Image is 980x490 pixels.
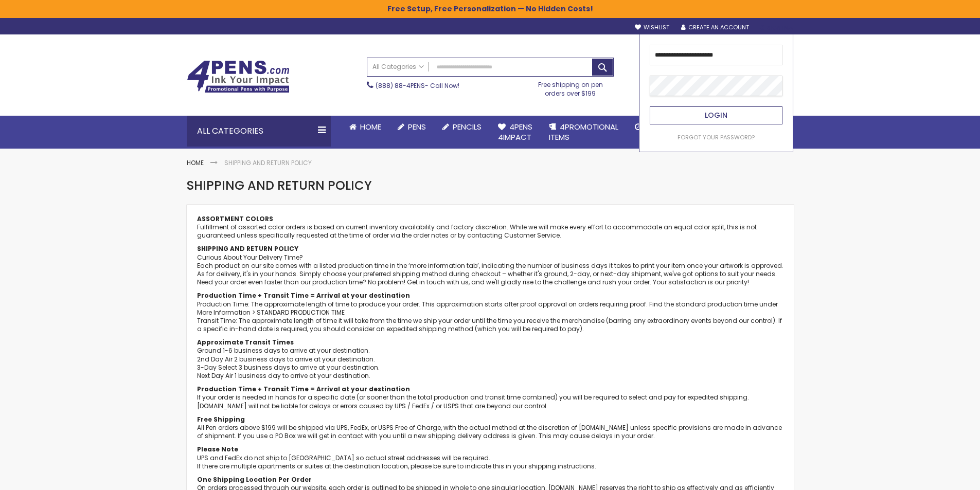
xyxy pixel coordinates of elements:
[360,121,381,132] span: Home
[197,415,783,441] p: All Pen orders above $199 will be shipped via UPS, FedEx, or USPS Free of Charge, with the actual...
[197,475,312,484] b: One Shipping Location Per Order
[650,106,782,124] button: Login
[895,462,980,490] iframe: Google Customer Reviews
[187,158,204,167] a: Home
[541,116,627,149] a: 4PROMOTIONALITEMS
[197,445,238,453] b: Please Note
[197,291,410,300] b: Production Time + Transit Time = Arrival at your destination
[341,116,389,138] a: Home
[197,244,298,253] b: SHIPPING AND RETURN POLICY
[197,223,783,240] p: Fulfillment of assorted color orders is based on current inventory availability and factory discr...
[197,338,294,347] b: Approximate Transit Times
[490,116,541,149] a: 4Pens4impact
[678,134,755,141] a: Forgot Your Password?
[197,385,410,393] b: Production Time + Transit Time = Arrival at your destination
[197,338,783,380] p: Ground 1-6 business days to arrive at your destination. 2nd Day Air 2 business days to arrive at ...
[197,385,783,410] p: If your order is needed in hands for a specific date (or sooner than the total production and tra...
[187,116,331,147] div: All Categories
[187,60,290,93] img: 4Pens Custom Pens and Promotional Products
[759,24,793,32] div: Sign In
[197,253,783,287] p: Curious About Your Delivery Time? Each product on our site comes with a listed production time in...
[197,415,245,424] b: Free Shipping
[408,121,426,132] span: Pens
[372,63,424,71] span: All Categories
[376,81,425,90] a: (888) 88-4PENS
[681,24,749,31] a: Create an Account
[527,77,614,97] div: Free shipping on pen orders over $199
[197,292,783,333] p: Production Time: The approximate length of time to produce your order. This approximation starts ...
[705,110,727,120] span: Login
[367,58,429,75] a: All Categories
[678,133,755,141] span: Forgot Your Password?
[453,121,482,132] span: Pencils
[635,24,669,31] a: Wishlist
[627,116,673,138] a: Rush
[197,214,273,223] b: ASSORTMENT COLORS
[389,116,434,138] a: Pens
[498,121,532,142] span: 4Pens 4impact
[197,445,783,470] p: UPS and FedEx do not ship to [GEOGRAPHIC_DATA] so actual street addresses will be required. If th...
[434,116,490,138] a: Pencils
[224,158,312,167] strong: Shipping and Return Policy
[549,121,618,142] span: 4PROMOTIONAL ITEMS
[376,81,459,90] span: - Call Now!
[187,177,372,194] span: Shipping and Return Policy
